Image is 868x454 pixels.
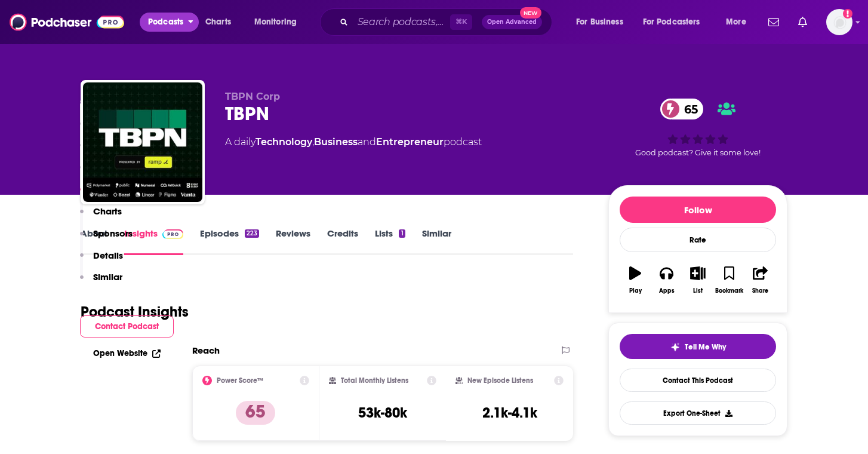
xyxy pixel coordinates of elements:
div: 223 [245,229,259,238]
span: Podcasts [148,14,183,30]
span: TBPN Corp [225,91,280,102]
span: and [358,136,376,148]
a: Reviews [276,228,310,255]
a: Episodes223 [200,228,259,255]
a: Entrepreneur [376,136,444,148]
a: Show notifications dropdown [764,12,784,32]
a: Technology [256,136,312,148]
button: Sponsors [80,228,133,250]
a: Similar [422,228,451,255]
a: Open Website [93,348,161,358]
img: Podchaser - Follow, Share and Rate Podcasts [10,11,124,33]
a: Credits [327,228,358,255]
div: Share [752,287,768,295]
div: Play [629,287,642,295]
h2: Total Monthly Listens [341,376,408,385]
h2: New Episode Listens [467,376,533,385]
button: Follow [620,197,776,223]
button: Open AdvancedNew [482,15,542,29]
a: Contact This Podcast [620,369,776,392]
p: Details [93,250,123,261]
span: ⌘ K [450,14,472,30]
button: open menu [140,13,199,32]
span: Open Advanced [487,19,537,25]
div: A daily podcast [225,135,482,149]
div: Apps [659,287,675,295]
span: Good podcast? Give it some love! [635,148,761,157]
span: New [520,7,541,19]
div: Search podcasts, credits, & more... [331,8,564,36]
span: Logged in as HughE [826,9,852,35]
a: Business [314,136,358,148]
h3: 2.1k-4.1k [482,404,537,422]
a: Show notifications dropdown [793,12,812,32]
span: More [726,14,746,30]
input: Search podcasts, credits, & more... [353,13,450,32]
svg: Add a profile image [843,9,852,19]
button: Share [745,259,776,302]
button: open menu [635,13,718,32]
button: Bookmark [713,259,744,302]
a: Charts [198,13,238,32]
h3: 53k-80k [358,404,407,422]
span: , [312,136,314,148]
a: Lists1 [375,228,405,255]
div: Rate [620,228,776,252]
a: 65 [660,99,704,119]
button: Contact Podcast [80,315,174,338]
img: User Profile [826,9,852,35]
span: 65 [672,99,704,119]
div: Bookmark [715,287,743,295]
p: Similar [93,271,122,283]
button: tell me why sparkleTell Me Why [620,334,776,359]
span: For Podcasters [643,14,700,30]
button: List [682,259,713,302]
p: Sponsors [93,228,133,239]
h2: Reach [192,345,220,356]
button: open menu [568,13,638,32]
div: 1 [399,229,405,238]
button: Apps [651,259,682,302]
button: open menu [246,13,312,32]
span: Monitoring [254,14,297,30]
button: Show profile menu [826,9,852,35]
div: 65Good podcast? Give it some love! [608,91,787,165]
p: 65 [236,401,275,425]
span: Charts [205,14,231,30]
img: TBPN [83,82,202,202]
span: For Business [576,14,623,30]
span: Tell Me Why [685,342,726,352]
h2: Power Score™ [217,376,263,385]
button: open menu [718,13,761,32]
img: tell me why sparkle [670,342,680,352]
button: Export One-Sheet [620,401,776,425]
div: List [693,287,703,295]
button: Play [620,259,651,302]
button: Details [80,250,123,272]
button: Similar [80,271,122,293]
